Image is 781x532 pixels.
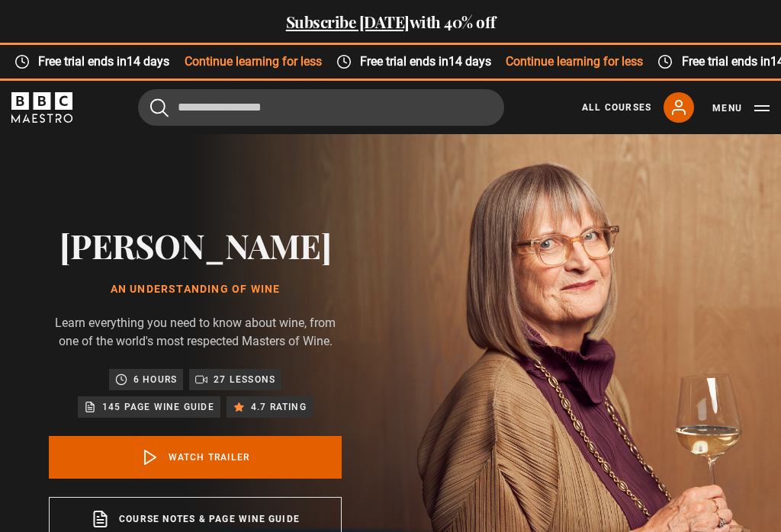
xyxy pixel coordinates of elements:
[286,11,410,32] a: Subscribe [DATE]
[49,284,342,296] h1: An Understanding of Wine
[49,314,342,351] p: Learn everything you need to know about wine, from one of the world's most respected Masters of W...
[712,101,770,116] button: Toggle navigation
[582,101,651,114] a: All Courses
[29,53,183,71] span: Free trial ends in
[133,372,177,387] p: 6 hours
[321,53,643,71] div: Continue learning for less
[251,399,307,415] p: 4.7 rating
[49,436,342,479] a: Watch Trailer
[150,98,169,117] button: Submit the search query
[11,92,72,123] svg: BBC Maestro
[102,399,214,415] p: 145 page wine guide
[49,226,342,264] h2: [PERSON_NAME]
[127,54,169,69] time: 14 days
[351,53,505,71] span: Free trial ends in
[214,372,275,387] p: 27 lessons
[448,54,490,69] time: 14 days
[138,89,504,126] input: Search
